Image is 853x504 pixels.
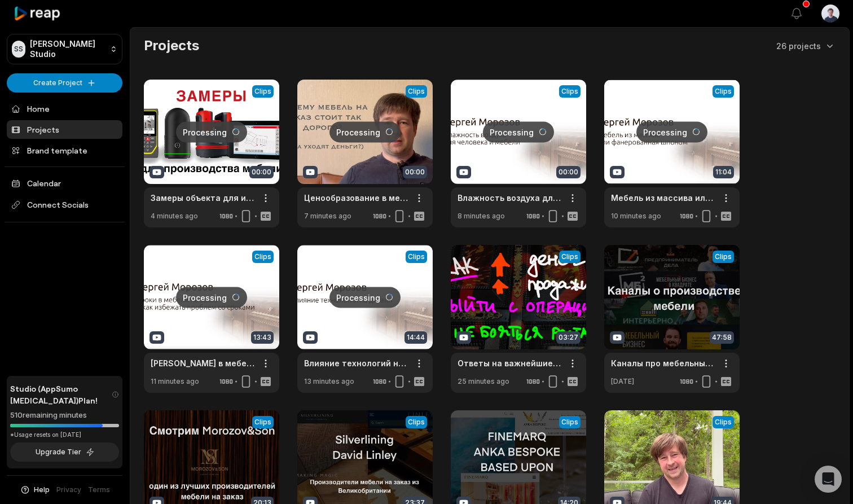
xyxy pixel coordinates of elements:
a: Ответы на важнейшие вопросы в мебельном бизнесе [458,357,561,369]
a: Мебель из массива или фанерованная шпоном [611,192,715,204]
button: Create Project [7,73,122,93]
div: *Usage resets on [DATE] [10,431,119,439]
p: [PERSON_NAME] Studio [30,39,105,59]
div: Open Intercom Messenger [815,466,842,493]
button: 26 projects [776,40,836,52]
span: Studio (AppSumo [MEDICAL_DATA]) Plan! [10,383,112,406]
a: Влияние технологий на дизайн [304,357,408,369]
a: Home [7,99,122,118]
a: Projects [7,120,122,139]
a: Terms [88,485,110,495]
div: 510 remaining minutes [10,410,119,421]
span: Help [34,485,50,495]
a: Ценообразование в мебели ч.2 или куда уходят деньги? [304,192,408,204]
a: Влажность воздуха для человека и мебели [458,192,561,204]
div: SS [12,41,25,58]
a: Privacy [56,485,81,495]
a: Каналы про мебельный бизнес (ДЭ) [611,357,715,369]
a: Brand template [7,141,122,160]
span: Connect Socials [7,195,122,215]
a: Calendar [7,174,122,192]
a: [PERSON_NAME] в мебели на заказ и как избежать проблем со сроками [151,357,254,369]
a: Замеры объекта для изготовления мебели [151,192,254,204]
button: Help [20,485,50,495]
button: Upgrade Tier [10,442,119,462]
h2: Projects [144,37,199,55]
